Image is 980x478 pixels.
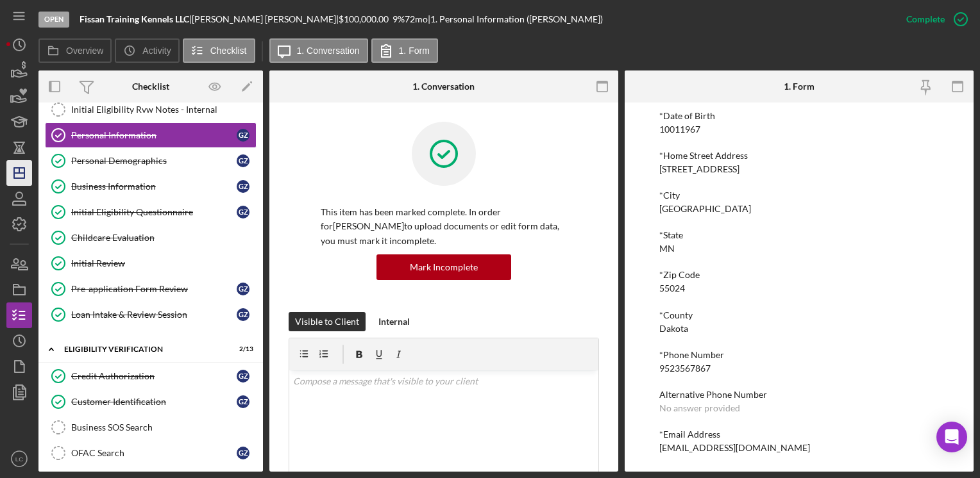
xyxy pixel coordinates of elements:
[71,104,256,115] div: Initial Eligibility Rvw Notes - Internal
[659,363,711,374] div: 9523567867
[237,154,249,167] div: G Z
[115,38,179,63] button: Activity
[6,446,32,472] button: LC
[659,350,938,360] div: *Phone Number
[38,12,69,28] div: Open
[38,38,112,63] button: Overview
[659,403,740,413] div: No answer provided
[45,148,257,174] a: Personal DemographicsGZ
[659,190,938,201] div: *City
[210,45,247,56] label: Checklist
[45,440,257,466] a: OFAC SearchGZ
[71,284,237,294] div: Pre-application Form Review
[412,81,475,92] div: 1. Conversation
[71,233,256,243] div: Childcare Evaluation
[230,345,253,353] div: 2 / 13
[45,122,257,148] a: Personal InformationGZ
[80,13,189,24] b: Fissan Training Kennels LLC
[45,363,257,389] a: Credit AuthorizationGZ
[45,174,257,199] a: Business InformationGZ
[659,429,938,440] div: *Email Address
[71,207,237,217] div: Initial Eligibility Questionnaire
[893,6,974,32] button: Complete
[237,308,249,321] div: G Z
[378,312,410,331] div: Internal
[936,422,967,452] div: Open Intercom Messenger
[45,97,257,122] a: Initial Eligibility Rvw Notes - Internal
[237,283,249,295] div: G Z
[393,14,405,24] div: 9 %
[45,302,257,327] a: Loan Intake & Review SessionGZ
[66,45,103,56] label: Overview
[237,370,249,383] div: G Z
[71,309,237,320] div: Loan Intake & Review Session
[71,397,237,407] div: Customer Identification
[659,124,700,135] div: 10011967
[659,324,688,334] div: Dakota
[906,6,945,32] div: Complete
[183,38,255,63] button: Checklist
[192,14,339,24] div: [PERSON_NAME] [PERSON_NAME] |
[297,45,360,56] label: 1. Conversation
[269,38,368,63] button: 1. Conversation
[80,14,192,24] div: |
[659,151,938,161] div: *Home Street Address
[71,422,256,433] div: Business SOS Search
[410,254,478,280] div: Mark Incomplete
[132,81,169,92] div: Checklist
[372,312,416,331] button: Internal
[371,38,438,63] button: 1. Form
[237,129,249,142] div: G Z
[399,45,430,56] label: 1. Form
[659,243,675,254] div: MN
[45,276,257,302] a: Pre-application Form ReviewGZ
[784,81,815,92] div: 1. Form
[659,310,938,320] div: *County
[237,447,249,459] div: G Z
[71,156,237,166] div: Personal Demographics
[339,14,393,24] div: $100,000.00
[659,270,938,280] div: *Zip Code
[428,14,603,24] div: | 1. Personal Information ([PERSON_NAME])
[376,254,511,280] button: Mark Incomplete
[321,205,567,248] p: This item has been marked complete. In order for [PERSON_NAME] to upload documents or edit form d...
[45,225,257,251] a: Childcare Evaluation
[659,283,685,293] div: 55024
[659,204,751,214] div: [GEOGRAPHIC_DATA]
[659,111,938,121] div: *Date of Birth
[237,395,249,408] div: G Z
[289,312,366,331] button: Visible to Client
[71,130,237,140] div: Personal Information
[71,258,256,268] div: Initial Review
[64,345,221,353] div: Eligibility Verification
[659,390,938,400] div: Alternative Phone Number
[142,45,171,56] label: Activity
[237,206,249,218] div: G Z
[295,312,359,331] div: Visible to Client
[659,164,739,174] div: [STREET_ADDRESS]
[71,181,237,192] div: Business Information
[45,199,257,225] a: Initial Eligibility QuestionnaireGZ
[659,443,810,453] div: [EMAIL_ADDRESS][DOMAIN_NAME]
[45,415,257,440] a: Business SOS Search
[71,371,237,381] div: Credit Authorization
[71,448,237,458] div: OFAC Search
[15,456,23,463] text: LC
[405,14,428,24] div: 72 mo
[45,251,257,276] a: Initial Review
[45,389,257,415] a: Customer IdentificationGZ
[659,230,938,240] div: *State
[237,180,249,193] div: G Z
